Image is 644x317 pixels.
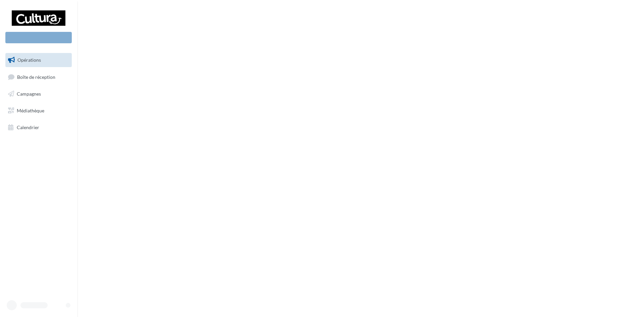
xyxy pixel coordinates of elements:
a: Calendrier [4,120,73,135]
span: Calendrier [17,124,39,130]
span: Boîte de réception [17,74,55,80]
a: Boîte de réception [4,70,73,84]
a: Campagnes [4,87,73,101]
a: Opérations [4,53,73,67]
div: Nouvelle campagne [5,32,72,43]
a: Médiathèque [4,104,73,118]
span: Campagnes [17,91,41,97]
span: Médiathèque [17,108,44,113]
span: Opérations [17,57,41,63]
